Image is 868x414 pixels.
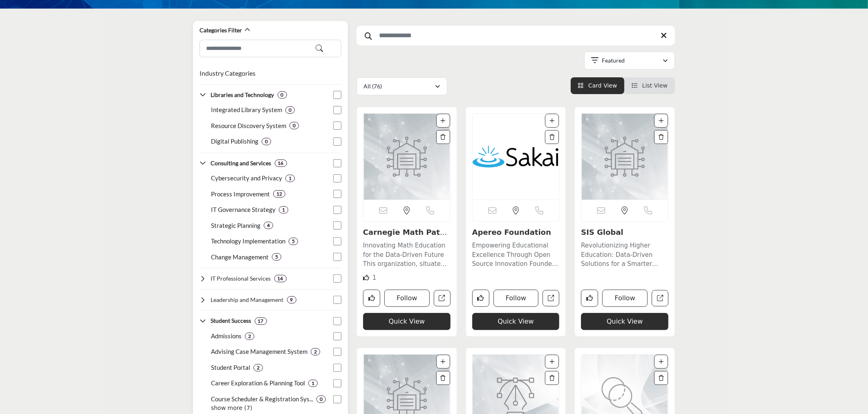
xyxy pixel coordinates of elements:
input: Select Resource Discovery System checkbox [333,122,341,130]
b: 0 [293,123,296,128]
div: 1 Results For Cybersecurity and Privacy [285,175,295,182]
input: Select Consulting and Services checkbox [333,159,341,167]
button: Quick View [472,313,560,330]
input: Select Libraries and Technology checkbox [333,91,341,99]
a: Add To List [659,117,664,124]
b: 17 [258,318,264,324]
div: 0 Results For Course Scheduler & Registration System [316,396,326,403]
span: Card View [588,82,617,89]
a: Open sis-global in new tab [652,290,668,307]
button: Like listing [472,290,489,307]
p: Student Portal: Centralized online platforms for students to access information and services. [211,363,250,372]
img: Carnegie Math Pathways [363,114,450,200]
p: Technology Implementation: Consulting services for deploying and integrating new technologies in ... [211,236,285,246]
input: Select IT Professional Services checkbox [333,274,341,283]
button: Like listing [363,290,380,307]
p: Course Scheduler & Registration System: Tools for planning course offerings and managing student ... [211,394,313,404]
h4: Student Success: Platforms and services designed to support, track, and enhance student achieveme... [211,317,251,325]
input: Select Career Exploration & Planning Tool checkbox [333,379,341,387]
input: Select Admissions checkbox [333,332,341,340]
b: 16 [278,160,284,166]
h4: Consulting and Services: Professional guidance and support for implementing and optimizing educat... [211,159,271,167]
div: 9 Results For Leadership and Management [287,296,296,304]
p: Change Management: Strategies and tools for managing organizational changes in educational settings. [211,252,269,262]
div: 2 Results For Admissions [245,333,254,340]
a: Add To List [550,117,554,124]
p: Empowering Educational Excellence Through Open Source Innovation Founded as a non-profit organiza... [472,241,560,269]
div: 5 Results For Technology Implementation [289,238,298,245]
p: Process Improvement: Consulting services for optimizing administrative and academic processes. [211,189,270,199]
h2: Categories Filter [200,26,242,34]
a: Add To List [550,358,554,365]
a: Carnegie Math Pathwa... [363,228,447,245]
h4: Libraries and Technology: Systems and resources for managing and accessing educational materials ... [211,91,274,99]
div: 0 Results For Resource Discovery System [289,122,299,129]
button: Follow [602,290,648,307]
b: 14 [278,276,283,281]
b: 1 [289,175,292,181]
h4: Leadership and Management: Tools and strategies for effective governance, decision-making, and or... [211,296,284,304]
h3: SIS Global [581,228,668,237]
b: 1 [282,207,285,213]
input: Select Process Improvement checkbox [333,190,341,198]
button: Follow [384,290,430,307]
input: Select Strategic Planning checkbox [333,221,341,229]
p: Innovating Math Education for the Data-Driven Future This organization, situated within the domai... [363,241,451,269]
input: Select Technology Implementation checkbox [333,237,341,245]
input: Select Cybersecurity and Privacy checkbox [333,174,341,182]
b: 2 [248,333,251,339]
b: 0 [289,107,292,113]
div: 14 Results For IT Professional Services [274,275,287,282]
span: List View [642,82,668,89]
p: Integrated Library System: Comprehensive software for managing library operations and resources. [211,105,282,115]
button: Featured [584,52,675,70]
button: Quick View [581,313,668,330]
a: Open carnegie-math-pathways in new tab [434,290,451,307]
b: 9 [290,297,293,303]
a: Add To List [659,358,664,365]
a: Innovating Math Education for the Data-Driven Future This organization, situated within the domai... [363,239,451,269]
div: 1 Results For Career Exploration & Planning Tool [308,380,318,387]
h3: Industry Categories [200,68,256,78]
a: SIS Global [581,228,623,236]
div: 2 Results For Student Portal [253,364,263,371]
b: 0 [265,139,268,144]
h3: Apereo Foundation [472,228,560,237]
div: 5 Results For Change Management [272,253,281,261]
b: 4 [267,223,270,228]
input: Select Course Scheduler & Registration System checkbox [333,395,341,403]
p: Cybersecurity and Privacy: Consulting services for enhancing digital security and privacy in educ... [211,173,282,183]
button: Quick View [363,313,451,330]
b: 5 [292,239,295,244]
input: Select Student Success checkbox [333,317,341,325]
a: Empowering Educational Excellence Through Open Source Innovation Founded as a non-profit organiza... [472,239,560,269]
a: Open Listing in new tab [363,114,450,200]
a: Open Listing in new tab [581,114,668,200]
b: 5 [275,254,278,260]
p: Advising Case Management System: Tools for managing and tracking student advising processes and i... [211,347,307,356]
span: 1 [372,274,377,281]
p: Admissions: Systems for managing the student application and enrollment process. [211,331,242,341]
i: Like [363,274,369,281]
input: Select IT Governance Strategy checkbox [333,206,341,214]
b: 0 [281,92,284,98]
div: 12 Results For Process Improvement [273,190,285,198]
div: 17 Results For Student Success [255,317,267,325]
li: Card View [571,77,625,94]
p: All (76) [363,82,382,90]
input: Select Change Management checkbox [333,253,341,261]
b: 2 [314,349,317,355]
b: 0 [320,396,323,402]
a: Open apereo-foundation in new tab [543,290,559,307]
input: Select Student Portal checkbox [333,364,341,372]
b: 2 [257,365,260,371]
b: 1 [312,380,314,386]
a: Add To List [441,358,446,365]
img: SIS Global [581,114,668,200]
a: View List [632,82,668,89]
a: View Card [578,82,617,89]
div: 0 Results For Libraries and Technology [278,91,287,99]
p: IT Governance Strategy: Consulting services for aligning IT strategies with educational instituti... [211,205,276,214]
p: Revolutionizing Higher Education: Data-Driven Solutions for a Smarter [DATE] This organization op... [581,241,668,269]
p: show more (7) [211,404,341,412]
